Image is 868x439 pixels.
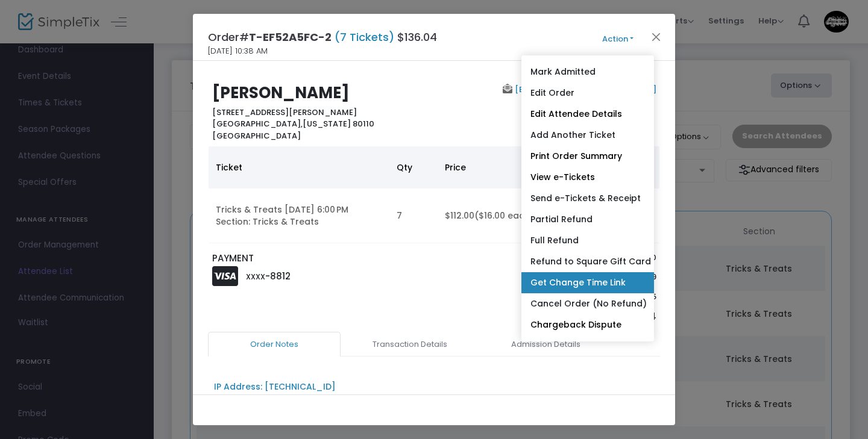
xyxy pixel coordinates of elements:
th: Ticket [209,146,389,188]
a: Refund to Square Gift Card [521,251,654,272]
span: [GEOGRAPHIC_DATA], [212,118,303,129]
a: Mark Admitted [521,61,654,83]
td: $112.00 [438,188,552,243]
span: ($16.00 each) [474,210,534,222]
a: Partial Refund [521,209,654,230]
span: T-EF52A5FC-2 [249,30,332,45]
p: Order Total [497,310,599,324]
a: Order Notes [208,332,341,357]
p: Sub total [497,252,599,264]
p: Tax Total [497,291,599,303]
span: [DATE] 10:38 AM [208,45,268,57]
a: Get Change Time Link [521,272,654,293]
button: Action [582,33,654,46]
b: [PERSON_NAME] [212,82,350,104]
a: Print Order Summary [521,146,654,167]
a: Edit Attendee Details [521,104,654,125]
b: [STREET_ADDRESS][PERSON_NAME] [US_STATE] 80110 [GEOGRAPHIC_DATA] [212,107,374,142]
th: Price [438,146,552,188]
button: Close [649,29,664,45]
a: Admission Details [479,332,612,357]
p: PAYMENT [212,252,429,266]
a: Edit Order [521,83,654,104]
a: Chargeback Dispute [521,314,654,335]
a: View e-Tickets [521,167,654,188]
h4: Order# $136.04 [208,29,437,45]
span: -8812 [265,270,291,282]
a: Send e-Tickets & Receipt [521,188,654,209]
span: XXXX [246,272,265,282]
a: Full Refund [521,230,654,251]
p: Service Fee Total [497,271,599,283]
div: IP Address: [TECHNICAL_ID] [214,381,336,393]
a: Transaction Details [344,332,476,357]
td: 7 [389,188,438,243]
div: Data table [209,146,659,243]
td: Tricks & Treats [DATE] 6:00 PM Section: Tricks & Treats [209,188,389,243]
a: Add Another Ticket [521,125,654,146]
a: Cancel Order (No Refund) [521,293,654,314]
span: (7 Tickets) [332,30,397,45]
th: Qty [389,146,438,188]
